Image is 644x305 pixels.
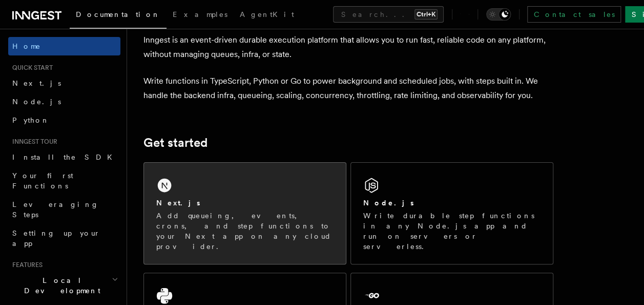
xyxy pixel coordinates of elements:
button: Search...Ctrl+K [333,6,444,23]
a: Node.jsWrite durable step functions in any Node.js app and run on servers or serverless. [350,162,553,264]
a: Get started [143,136,207,150]
span: Home [12,41,41,51]
span: Your first Functions [12,171,73,190]
button: Toggle dark mode [486,8,511,21]
a: Leveraging Steps [8,195,120,224]
a: Setting up your app [8,224,120,253]
a: Examples [167,3,234,28]
a: Contact sales [527,6,621,23]
a: Your first Functions [8,166,120,195]
p: Write durable step functions in any Node.js app and run on servers or serverless. [363,211,541,252]
a: AgentKit [234,3,300,28]
span: AgentKit [240,10,294,18]
span: Node.js [12,98,61,106]
span: Documentation [76,10,160,18]
a: Install the SDK [8,148,120,166]
span: Setting up your app [12,229,100,247]
span: Leveraging Steps [12,200,99,219]
p: Add queueing, events, crons, and step functions to your Next app on any cloud provider. [156,211,334,252]
a: Documentation [70,3,167,29]
h2: Next.js [156,198,200,208]
span: Inngest tour [8,138,57,146]
a: Node.js [8,92,120,111]
a: Next.jsAdd queueing, events, crons, and step functions to your Next app on any cloud provider. [143,162,346,264]
span: Next.js [12,79,61,87]
p: Write functions in TypeScript, Python or Go to power background and scheduled jobs, with steps bu... [143,74,553,103]
a: Python [8,111,120,129]
span: Features [8,261,43,269]
span: Examples [173,10,227,18]
a: Next.js [8,74,120,92]
span: Local Development [8,275,112,296]
kbd: Ctrl+K [414,9,438,20]
p: Inngest is an event-driven durable execution platform that allows you to run fast, reliable code ... [143,33,553,62]
button: Local Development [8,271,120,300]
span: Quick start [8,64,53,72]
a: Home [8,37,120,55]
span: Install the SDK [12,153,118,161]
h2: Node.js [363,198,414,208]
span: Python [12,116,50,124]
